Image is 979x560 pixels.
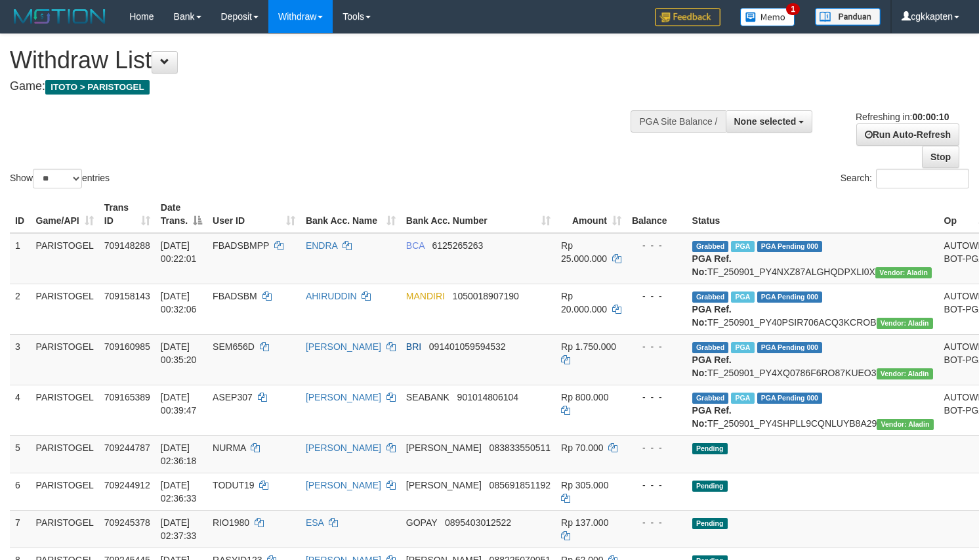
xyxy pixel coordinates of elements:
[687,334,939,385] td: TF_250901_PY4XQ0786F6RO87KUEO3
[692,304,732,328] b: PGA Ref. No:
[213,341,255,352] span: SEM656D
[692,253,732,277] b: PGA Ref. No:
[10,80,640,93] h4: Game:
[45,80,150,95] span: ITOTO > PARISTOGEL
[104,341,150,352] span: 709160985
[10,473,31,510] td: 6
[922,146,959,168] a: Stop
[31,233,99,284] td: PARISTOGEL
[10,47,640,74] h1: Withdraw List
[687,385,939,435] td: TF_250901_PY4SHPLL9CQNLUYB8A29
[161,392,197,416] span: [DATE] 00:39:47
[692,241,729,252] span: Grabbed
[406,291,445,301] span: MANDIRI
[104,517,150,528] span: 709245378
[877,318,933,329] span: Vendor URL: https://payment4.1velocity.biz
[10,435,31,473] td: 5
[31,510,99,548] td: PARISTOGEL
[31,473,99,510] td: PARISTOGEL
[687,284,939,334] td: TF_250901_PY40PSIR706ACQ3KCROB
[306,517,323,528] a: ESA
[306,240,337,251] a: ENDRA
[561,240,607,264] span: Rp 25.000.000
[161,291,197,314] span: [DATE] 00:32:06
[632,340,682,353] div: - - -
[406,341,421,352] span: BRI
[731,393,754,404] span: Marked by cgkcindy
[731,291,754,303] span: Marked by cgkmaster
[457,392,518,402] span: Copy 901014806104 to clipboard
[490,442,551,453] span: Copy 083833550511 to clipboard
[406,392,449,402] span: SEABANK
[815,8,881,26] img: panduan.png
[453,291,519,301] span: Copy 1050018907190 to clipboard
[306,392,381,402] a: [PERSON_NAME]
[561,392,608,402] span: Rp 800.000
[692,355,732,378] b: PGA Ref. No:
[306,341,381,352] a: [PERSON_NAME]
[406,517,437,528] span: GOPAY
[731,241,754,252] span: Marked by cgkmaster
[213,392,253,402] span: ASEP307
[406,442,482,453] span: [PERSON_NAME]
[692,342,729,353] span: Grabbed
[757,393,823,404] span: PGA Pending
[561,291,607,314] span: Rp 20.000.000
[692,393,729,404] span: Grabbed
[631,110,725,133] div: PGA Site Balance /
[692,518,728,529] span: Pending
[786,3,800,15] span: 1
[561,341,616,352] span: Rp 1.750.000
[757,291,823,303] span: PGA Pending
[877,368,933,379] span: Vendor URL: https://payment4.1velocity.biz
[301,196,401,233] th: Bank Acc. Name: activate to sort column ascending
[10,284,31,334] td: 2
[445,517,511,528] span: Copy 0895403012522 to clipboard
[161,341,197,365] span: [DATE] 00:35:20
[841,169,969,188] label: Search:
[556,196,627,233] th: Amount: activate to sort column ascending
[856,112,949,122] span: Refreshing in:
[561,442,604,453] span: Rp 70.000
[692,291,729,303] span: Grabbed
[757,342,823,353] span: PGA Pending
[213,480,255,490] span: TODUT19
[156,196,207,233] th: Date Trans.: activate to sort column descending
[31,435,99,473] td: PARISTOGEL
[757,241,823,252] span: PGA Pending
[632,391,682,404] div: - - -
[10,7,110,26] img: MOTION_logo.png
[31,334,99,385] td: PARISTOGEL
[10,233,31,284] td: 1
[406,240,425,251] span: BCA
[10,385,31,435] td: 4
[213,517,249,528] span: RIO1980
[10,510,31,548] td: 7
[207,196,301,233] th: User ID: activate to sort column ascending
[31,284,99,334] td: PARISTOGEL
[161,442,197,466] span: [DATE] 02:36:18
[876,169,969,188] input: Search:
[692,481,728,492] span: Pending
[490,480,551,490] span: Copy 085691851192 to clipboard
[104,442,150,453] span: 709244787
[692,405,732,429] b: PGA Ref. No:
[406,480,482,490] span: [PERSON_NAME]
[161,517,197,541] span: [DATE] 02:37:33
[33,169,82,188] select: Showentries
[161,480,197,504] span: [DATE] 02:36:33
[687,233,939,284] td: TF_250901_PY4NXZ87ALGHQDPXLI0X
[687,196,939,233] th: Status
[104,392,150,402] span: 709165389
[429,341,506,352] span: Copy 091401059594532 to clipboard
[306,480,381,490] a: [PERSON_NAME]
[10,169,110,188] label: Show entries
[655,8,720,26] img: Feedback.jpg
[912,112,949,122] strong: 00:00:10
[306,291,357,301] a: AHIRUDDIN
[31,196,99,233] th: Game/API: activate to sort column ascending
[10,196,31,233] th: ID
[10,334,31,385] td: 3
[734,116,797,127] span: None selected
[632,290,682,303] div: - - -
